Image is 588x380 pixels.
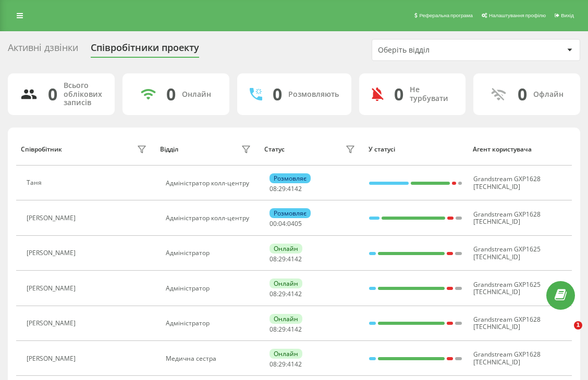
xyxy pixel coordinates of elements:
font: 08:29:41 [269,184,295,193]
font: 08:29:41 [269,289,295,298]
font: 0 [166,83,176,105]
font: Статус [264,145,285,154]
font: Відділ [160,145,178,154]
font: Медична сестра [166,354,216,363]
font: 08:29:41 [269,255,295,263]
font: Grandstream GXP1628 [TECHNICAL_ID] [473,174,541,191]
font: Онлайн [274,244,298,253]
font: Співробітник [21,145,62,154]
font: Налаштування профілю [489,12,546,18]
font: Адміністратор [166,284,210,293]
font: 42 [295,255,302,263]
font: Grandstream GXP1628 [TECHNICAL_ID] [473,210,541,226]
font: Розмовляє [274,209,307,218]
font: Онлайн [274,314,298,323]
font: Вихід [561,12,574,18]
iframe: Живий чат у інтеркомі [553,321,578,346]
font: 42 [295,325,302,334]
font: 1 [576,322,580,328]
font: Grandstream GXP1628 [TECHNICAL_ID] [473,350,541,366]
font: [PERSON_NAME] [27,248,76,257]
font: 0 [48,83,57,105]
font: Розмовляє [274,174,307,183]
font: Не турбувати [410,84,448,103]
font: [PERSON_NAME] [27,354,76,363]
font: 08:29:41 [269,325,295,334]
font: 0 [273,83,282,105]
font: Активні дзвінки [8,41,78,54]
font: Онлайн [274,349,298,358]
font: 42 [295,184,302,193]
font: У статусі [369,145,395,154]
font: 0 [518,83,527,105]
font: Агент користувача [473,145,532,154]
font: Grandstream GXP1628 [TECHNICAL_ID] [473,315,541,331]
font: Адміністратор [166,248,210,257]
font: Офлайн [533,89,563,99]
font: Онлайн [274,279,298,288]
font: Розмовляють [288,89,339,99]
font: 42 [295,289,302,298]
font: Всього облікових записів [64,80,102,108]
font: [PERSON_NAME] [27,284,76,293]
font: 42 [295,360,302,369]
font: 0 [394,83,403,105]
font: Таня [27,178,42,187]
font: 08:29:41 [269,360,295,369]
font: Оберіть відділ [378,45,430,55]
font: 05 [295,219,302,228]
font: Адміністратор колл-центру [166,179,249,187]
font: Онлайн [182,89,211,99]
font: [PERSON_NAME] [27,319,76,327]
font: Grandstream GXP1625 [TECHNICAL_ID] [473,280,541,296]
font: Grandstream GXP1625 [TECHNICAL_ID] [473,245,541,261]
font: [PERSON_NAME] [27,213,76,222]
font: Адміністратор колл-центру [166,213,249,222]
font: 00:04:04 [269,219,295,228]
font: Реферальна програма [419,12,473,18]
font: Адміністратор [166,319,210,327]
font: Співробітники проекту [91,41,199,54]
